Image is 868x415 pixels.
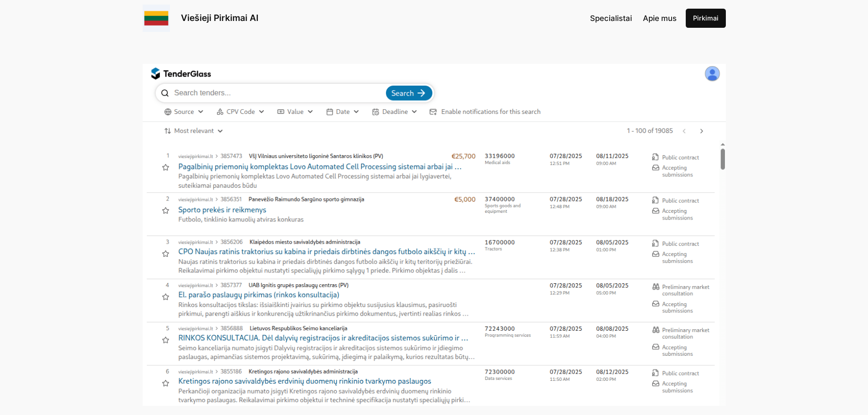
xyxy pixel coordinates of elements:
span: Apie mus [643,14,677,23]
a: Specialistai [590,12,632,24]
a: Pirkimai [686,9,726,28]
a: Apie mus [643,12,677,24]
nav: Navigation [590,12,677,24]
a: Viešieji Pirkimai AI [181,12,258,23]
span: Specialistai [590,14,632,23]
img: Viešieji pirkimai logo [143,5,170,32]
